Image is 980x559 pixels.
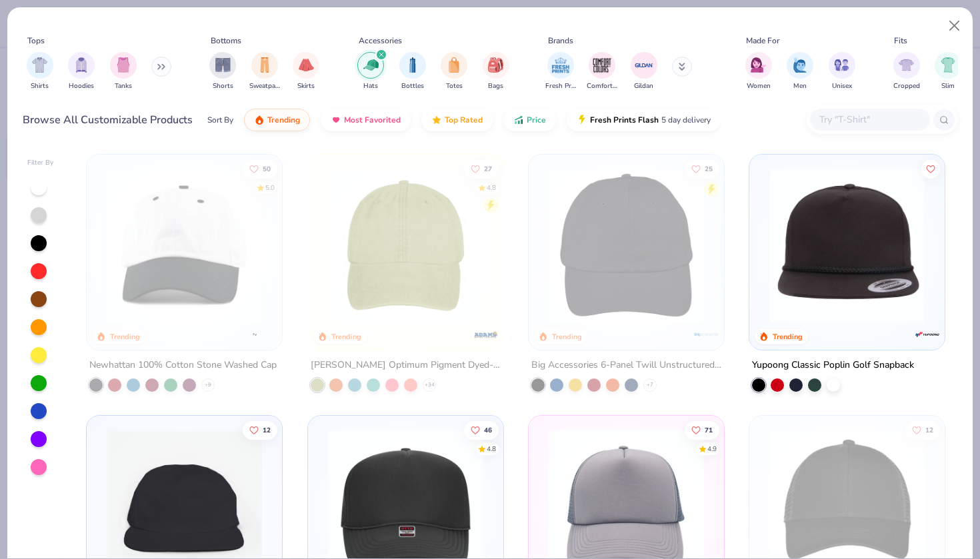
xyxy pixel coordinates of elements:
[488,81,503,91] span: Bags
[545,81,576,91] span: Fresh Prints
[116,57,131,73] img: Tanks Image
[297,81,315,91] span: Skirts
[751,57,766,73] img: Women Image
[27,35,45,47] div: Tops
[592,55,612,75] img: Comfort Colors Image
[421,109,493,131] button: Top Rated
[545,52,576,91] button: filter button
[942,13,967,39] button: Close
[74,57,89,73] img: Hoodies Image
[405,57,420,73] img: Bottles Image
[793,81,807,91] span: Men
[747,81,771,91] span: Women
[941,81,955,91] span: Slim
[68,52,95,91] button: filter button
[321,109,411,131] button: Most Favorited
[110,52,137,91] button: filter button
[209,52,236,91] div: filter for Shorts
[634,81,653,91] span: Gildan
[68,52,95,91] div: filter for Hoodies
[634,55,654,75] img: Gildan Image
[31,81,49,91] span: Shirts
[399,52,426,91] div: filter for Bottles
[399,52,426,91] button: filter button
[893,52,920,91] div: filter for Cropped
[267,115,300,125] span: Trending
[249,52,280,91] div: filter for Sweatpants
[293,52,319,91] button: filter button
[441,52,467,91] button: filter button
[590,115,659,125] span: Fresh Prints Flash
[207,114,233,126] div: Sort By
[818,112,921,127] input: Try "T-Shirt"
[661,113,711,128] span: 5 day delivery
[577,115,587,125] img: flash.gif
[27,52,53,91] div: filter for Shirts
[941,57,955,73] img: Slim Image
[527,115,546,125] span: Price
[551,55,571,75] img: Fresh Prints Image
[829,52,855,91] div: filter for Unisex
[299,57,314,73] img: Skirts Image
[746,35,779,47] div: Made For
[567,109,721,131] button: Fresh Prints Flash5 day delivery
[209,52,236,91] button: filter button
[631,52,657,91] button: filter button
[587,52,617,91] div: filter for Comfort Colors
[257,57,272,73] img: Sweatpants Image
[254,115,265,125] img: trending.gif
[213,81,233,91] span: Shorts
[548,35,573,47] div: Brands
[441,52,467,91] div: filter for Totes
[446,81,463,91] span: Totes
[745,52,772,91] div: filter for Women
[363,81,378,91] span: Hats
[587,52,617,91] button: filter button
[363,57,379,73] img: Hats Image
[894,35,907,47] div: Fits
[357,52,384,91] div: filter for Hats
[32,57,47,73] img: Shirts Image
[115,81,132,91] span: Tanks
[545,52,576,91] div: filter for Fresh Prints
[215,57,231,73] img: Shorts Image
[631,52,657,91] div: filter for Gildan
[787,52,813,91] button: filter button
[331,115,341,125] img: most_fav.gif
[834,57,849,73] img: Unisex Image
[745,52,772,91] button: filter button
[787,52,813,91] div: filter for Men
[401,81,424,91] span: Bottles
[935,52,961,91] div: filter for Slim
[23,112,193,128] div: Browse All Customizable Products
[110,52,137,91] div: filter for Tanks
[431,115,442,125] img: TopRated.gif
[27,52,53,91] button: filter button
[829,52,855,91] button: filter button
[293,52,319,91] div: filter for Skirts
[211,35,241,47] div: Bottoms
[793,57,807,73] img: Men Image
[483,52,509,91] button: filter button
[344,115,401,125] span: Most Favorited
[587,81,617,91] span: Comfort Colors
[832,81,852,91] span: Unisex
[249,81,280,91] span: Sweatpants
[357,52,384,91] button: filter button
[27,158,54,168] div: Filter By
[447,57,461,73] img: Totes Image
[244,109,310,131] button: Trending
[893,81,920,91] span: Cropped
[488,57,503,73] img: Bags Image
[445,115,483,125] span: Top Rated
[249,52,280,91] button: filter button
[359,35,402,47] div: Accessories
[503,109,556,131] button: Price
[935,52,961,91] button: filter button
[483,52,509,91] div: filter for Bags
[893,52,920,91] button: filter button
[69,81,94,91] span: Hoodies
[899,57,914,73] img: Cropped Image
